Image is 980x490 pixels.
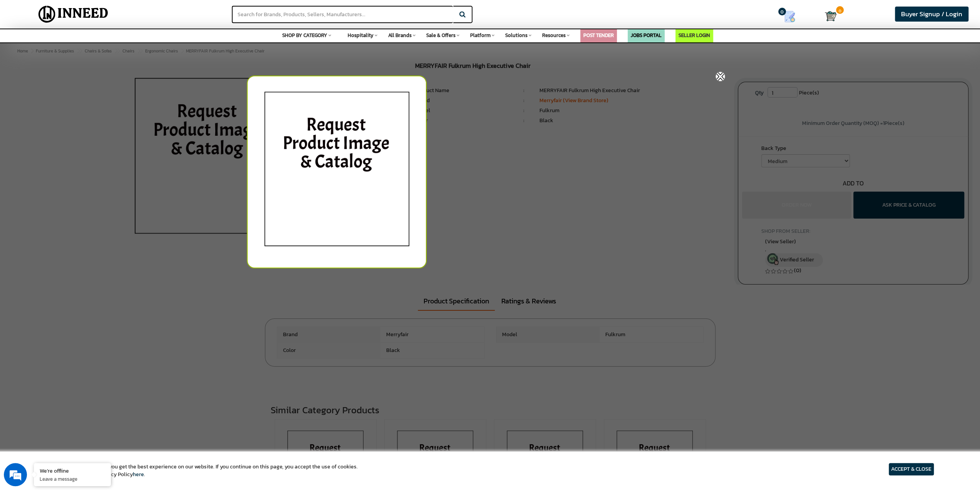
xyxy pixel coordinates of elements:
[715,72,725,81] img: inneed-close-icon.png
[40,43,129,53] div: Leave a message
[901,9,962,19] span: Buyer Signup / Login
[825,10,836,22] img: Cart
[778,8,786,15] span: 0
[631,32,662,39] a: JOBS PORTAL
[16,97,134,175] span: We are offline. Please leave us a message.
[470,32,491,39] span: Platform
[113,237,140,248] em: Submit
[825,8,834,25] a: Cart 0
[761,8,824,25] a: my Quotes 0
[53,202,59,207] img: salesiqlogo_leal7QplfZFryJ6FIlVepeu7OftD7mt8q6exU6-34PB8prfIgodN67KcxXM9Y7JQ_.png
[40,467,105,474] div: We're offline
[60,202,98,207] em: Driven by SalesIQ
[889,463,934,475] article: ACCEPT & CLOSE
[388,32,412,39] span: All Brands
[784,11,796,22] img: Show My Quotes
[247,76,427,268] img: inneed-image-na.png
[895,7,968,22] a: Buyer Signup / Login
[542,32,566,39] span: Resources
[46,463,358,478] article: We use cookies to ensure you get the best experience on our website. If you continue on this page...
[348,32,374,39] span: Hospitality
[126,4,145,22] div: Minimize live chat window
[426,32,456,39] span: Sale & Offers
[836,6,844,14] span: 0
[232,6,453,23] input: Search for Brands, Products, Sellers, Manufacturers...
[133,470,144,478] a: here
[245,88,735,358] img: 60416-thickbox_default.jpg
[40,475,105,482] p: Leave a message
[282,32,327,39] span: SHOP BY CATEGORY
[13,46,32,51] img: logo_Zg8I0qSkbAqR2WFHt3p6CTuqpyXMFPubPcD2OT02zFN43Cy9FUNNG3NEPhM_Q1qe_.png
[32,5,115,24] img: Inneed.Market
[4,210,147,237] textarea: Type your message and click 'Submit'
[678,32,710,39] a: SELLER LOGIN
[583,32,614,39] a: POST TENDER
[505,32,528,39] span: Solutions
